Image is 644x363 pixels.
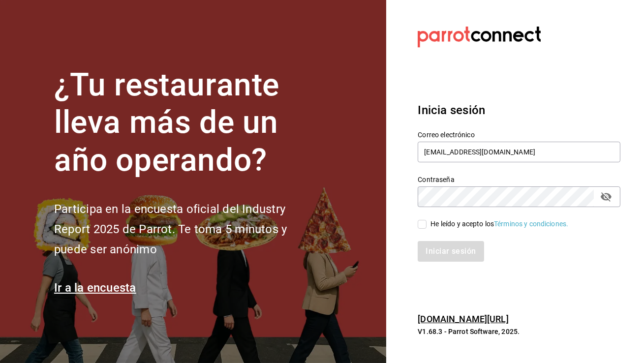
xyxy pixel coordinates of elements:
[54,281,136,295] a: Ir a la encuesta
[494,220,568,228] a: Términos y condiciones.
[418,176,620,183] label: Contraseña
[54,66,320,180] h1: ¿Tu restaurante lleva más de un año operando?
[418,327,620,336] p: V1.68.3 - Parrot Software, 2025.
[598,188,614,205] button: passwordField
[418,142,620,162] input: Ingresa tu correo electrónico
[418,101,620,119] h3: Inicia sesión
[418,131,620,138] label: Correo electrónico
[430,219,568,229] div: He leído y acepto los
[54,199,320,259] h2: Participa en la encuesta oficial del Industry Report 2025 de Parrot. Te toma 5 minutos y puede se...
[418,314,508,324] a: [DOMAIN_NAME][URL]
